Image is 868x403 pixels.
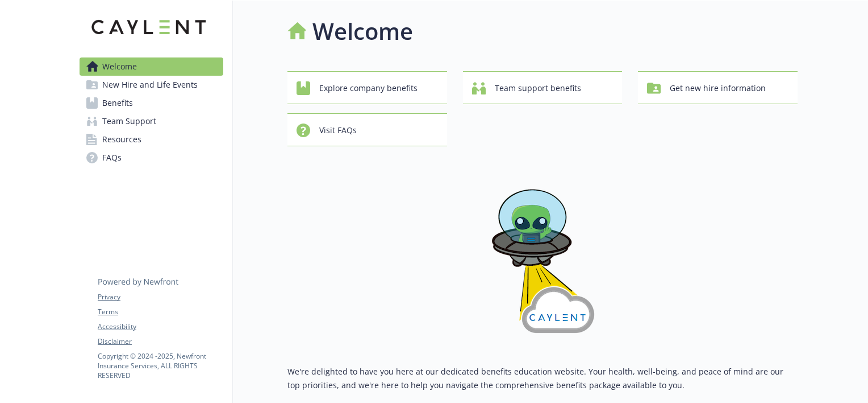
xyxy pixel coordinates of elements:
[80,149,223,167] a: FAQs
[102,94,133,112] span: Benefits
[80,112,223,130] a: Team Support
[98,351,223,380] p: Copyright © 2024 - 2025 , Newfront Insurance Services, ALL RIGHTS RESERVED
[98,292,223,302] a: Privacy
[638,71,798,104] button: Get new hire information
[98,322,223,332] a: Accessibility
[80,57,223,76] a: Welcome
[102,57,137,76] span: Welcome
[80,94,223,112] a: Benefits
[287,71,447,104] button: Explore company benefits
[319,77,418,99] span: Explore company benefits
[98,336,223,347] a: Disclaimer
[102,112,156,130] span: Team Support
[287,113,447,146] button: Visit FAQs
[80,76,223,94] a: New Hire and Life Events
[102,130,141,149] span: Resources
[80,130,223,149] a: Resources
[312,14,413,48] h1: Welcome
[670,77,766,99] span: Get new hire information
[98,307,223,317] a: Terms
[463,71,623,104] button: Team support benefits
[495,77,581,99] span: Team support benefits
[474,165,611,347] img: overview page banner
[102,76,198,94] span: New Hire and Life Events
[287,365,798,392] p: We're delighted to have you here at our dedicated benefits education website. Your health, well-b...
[102,149,122,167] span: FAQs
[319,120,357,141] span: Visit FAQs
